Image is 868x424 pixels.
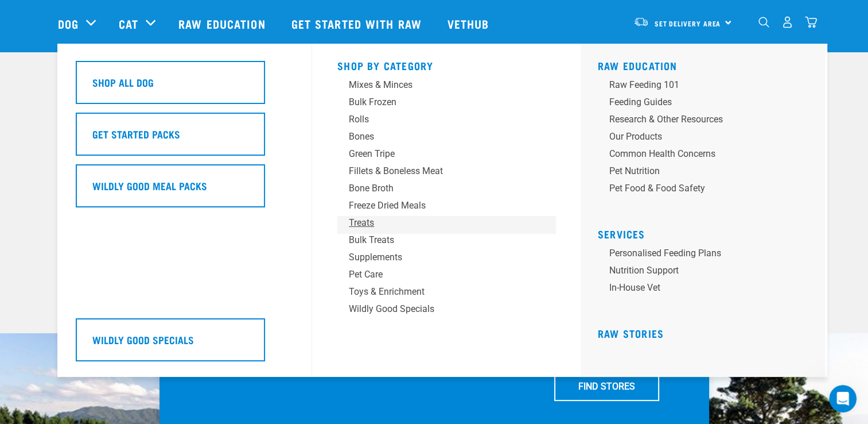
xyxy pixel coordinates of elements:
div: Toys & Enrichment [349,285,528,299]
a: Bones [337,130,555,147]
a: Raw Stories [598,330,664,336]
a: Raw Feeding 101 [598,78,816,95]
a: Wildly Good Meal Packs [76,164,294,216]
a: FIND STORES [554,372,659,400]
a: Supplements [337,250,555,268]
a: Pet Care [337,268,555,285]
a: Vethub [436,1,504,47]
a: Treats [337,216,555,233]
div: Treats [349,216,528,230]
div: Bulk Frozen [349,95,528,109]
a: Toys & Enrichment [337,285,555,302]
iframe: Intercom live chat [829,385,857,413]
h5: Shop All Dog [92,75,154,90]
a: Dog [58,15,79,32]
a: Bulk Frozen [337,95,555,113]
img: van-moving.png [633,17,649,27]
div: Pet Food & Food Safety [609,182,788,195]
a: Nutrition Support [598,264,816,281]
a: Pet Food & Food Safety [598,182,816,199]
img: home-icon-1@2x.png [758,17,769,28]
div: Pet Nutrition [609,164,788,178]
div: Bones [349,130,528,144]
div: Pet Care [349,268,528,282]
a: Rolls [337,113,555,130]
a: Pet Nutrition [598,164,816,182]
a: Get started with Raw [280,1,436,47]
div: Raw Feeding 101 [609,78,788,92]
a: Feeding Guides [598,95,816,113]
div: Common Health Concerns [609,147,788,161]
a: Freeze Dried Meals [337,199,555,216]
img: user.png [781,16,793,28]
a: Raw Education [598,63,678,68]
a: Mixes & Minces [337,78,555,95]
span: Set Delivery Area [655,21,721,25]
h5: Services [598,228,816,237]
div: Green Tripe [349,147,528,161]
h5: Wildly Good Meal Packs [92,178,207,193]
a: Common Health Concerns [598,147,816,164]
div: Supplements [349,250,528,264]
a: Our Products [598,130,816,147]
a: Shop All Dog [76,61,294,113]
img: home-icon@2x.png [805,16,817,28]
a: Cat [119,15,138,32]
a: Wildly Good Specials [337,302,555,319]
a: Fillets & Boneless Meat [337,164,555,182]
a: Green Tripe [337,147,555,164]
div: Wildly Good Specials [349,302,528,316]
div: Research & Other Resources [609,113,788,126]
div: Freeze Dried Meals [349,199,528,213]
div: Mixes & Minces [349,78,528,92]
h5: Shop By Category [337,60,555,69]
div: Rolls [349,113,528,126]
a: Bulk Treats [337,233,555,250]
a: Research & Other Resources [598,113,816,130]
div: Fillets & Boneless Meat [349,164,528,178]
div: Bone Broth [349,182,528,195]
h5: Get Started Packs [92,126,180,141]
a: Wildly Good Specials [76,318,294,370]
h5: Wildly Good Specials [92,332,194,347]
div: Bulk Treats [349,233,528,247]
div: Our Products [609,130,788,144]
a: Bone Broth [337,182,555,199]
a: Raw Education [167,1,279,47]
a: Personalised Feeding Plans [598,246,816,264]
a: Get Started Packs [76,113,294,164]
div: Feeding Guides [609,95,788,109]
a: In-house vet [598,281,816,298]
